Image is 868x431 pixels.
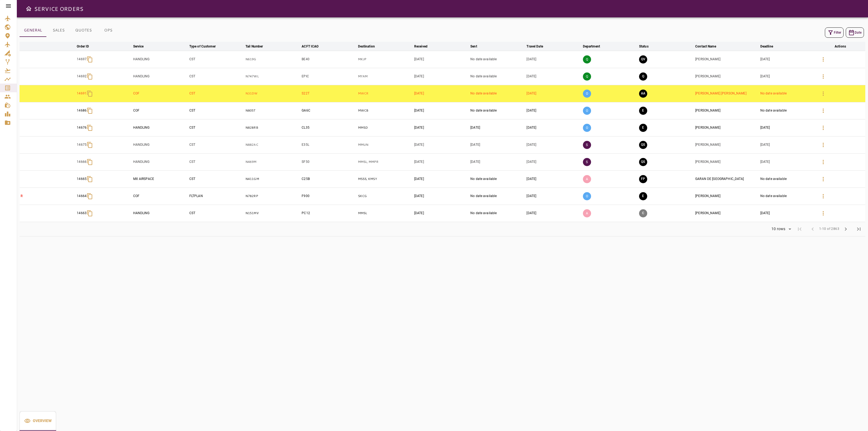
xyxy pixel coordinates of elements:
[639,55,647,64] button: QUOTE VALIDATED
[132,188,188,205] td: COF
[413,136,469,153] td: [DATE]
[132,102,188,119] td: COF
[759,85,815,102] td: No date available
[96,24,120,37] button: OPS
[694,188,759,205] td: [PERSON_NAME]
[817,104,830,117] button: Details
[817,138,830,151] button: Details
[34,4,83,13] h6: SERVICE ORDERS
[188,188,244,205] td: FLTPLAN
[245,57,299,62] p: N619G
[469,136,525,153] td: [DATE]
[301,68,357,85] td: EPIC
[413,102,469,119] td: [DATE]
[525,51,582,68] td: [DATE]
[189,43,216,50] div: Type of Customer
[817,87,830,100] button: Details
[21,194,75,198] p: R
[695,43,723,50] span: Contact Name
[470,43,477,50] div: Sent
[583,192,591,200] p: O
[639,158,647,166] button: QUOTE SENT
[132,153,188,170] td: HANDLING
[526,43,550,50] span: Travel Date
[469,68,525,85] td: No date available
[759,51,815,68] td: [DATE]
[583,90,591,98] p: O
[77,177,87,181] p: 14665
[583,158,591,166] p: S
[77,43,89,50] div: Order ID
[245,125,299,130] p: N828RB
[71,24,96,37] button: QUOTES
[694,102,759,119] td: [PERSON_NAME]
[358,74,412,79] p: MYAM
[469,102,525,119] td: No date available
[469,153,525,170] td: [DATE]
[817,121,830,134] button: Details
[639,90,647,98] button: AWAITING ASSIGNMENT
[639,107,647,115] button: EXECUTION
[77,108,87,113] p: 14686
[301,119,357,136] td: CL35
[77,57,87,62] p: 14697
[46,24,71,37] button: SALES
[245,43,263,50] div: Tail Number
[768,225,793,233] div: 10 rows
[358,43,382,50] span: Destination
[694,136,759,153] td: [PERSON_NAME]
[301,188,357,205] td: F900
[694,153,759,170] td: [PERSON_NAME]
[413,119,469,136] td: [DATE]
[301,85,357,102] td: S22T
[77,125,87,130] p: 14676
[132,85,188,102] td: COF
[639,141,647,149] button: QUOTE SENT
[358,108,412,113] p: MWCB
[77,91,87,96] p: 14691
[245,211,299,215] p: N151MV
[245,91,299,96] p: N31DW
[759,119,815,136] td: [DATE]
[694,205,759,222] td: [PERSON_NAME]
[639,209,647,217] button: CANCELED
[469,119,525,136] td: [DATE]
[583,55,591,64] p: Q
[302,43,318,50] div: ACFT ICAO
[817,156,830,169] button: Details
[77,160,87,164] p: 14666
[825,27,844,38] button: Filter
[759,170,815,188] td: No date available
[77,74,87,79] p: 14692
[413,170,469,188] td: [DATE]
[470,43,484,50] span: Sent
[469,51,525,68] td: No date available
[358,43,375,50] div: Destination
[525,170,582,188] td: [DATE]
[77,211,87,215] p: 14663
[188,119,244,136] td: CST
[639,72,647,81] button: QUOTING
[469,85,525,102] td: No date available
[413,85,469,102] td: [DATE]
[245,160,299,164] p: N469M
[301,136,357,153] td: E35L
[245,43,270,50] span: Tail Number
[301,51,357,68] td: BE40
[525,68,582,85] td: [DATE]
[133,43,144,50] div: Service
[583,107,591,115] p: O
[23,3,34,14] button: Open drawer
[525,102,582,119] td: [DATE]
[525,205,582,222] td: [DATE]
[188,68,244,85] td: CST
[301,205,357,222] td: PC12
[245,142,299,147] p: N882AC
[188,170,244,188] td: CST
[301,170,357,188] td: C25B
[469,205,525,222] td: No date available
[189,43,223,50] span: Type of Customer
[413,188,469,205] td: [DATE]
[525,136,582,153] td: [DATE]
[413,68,469,85] td: [DATE]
